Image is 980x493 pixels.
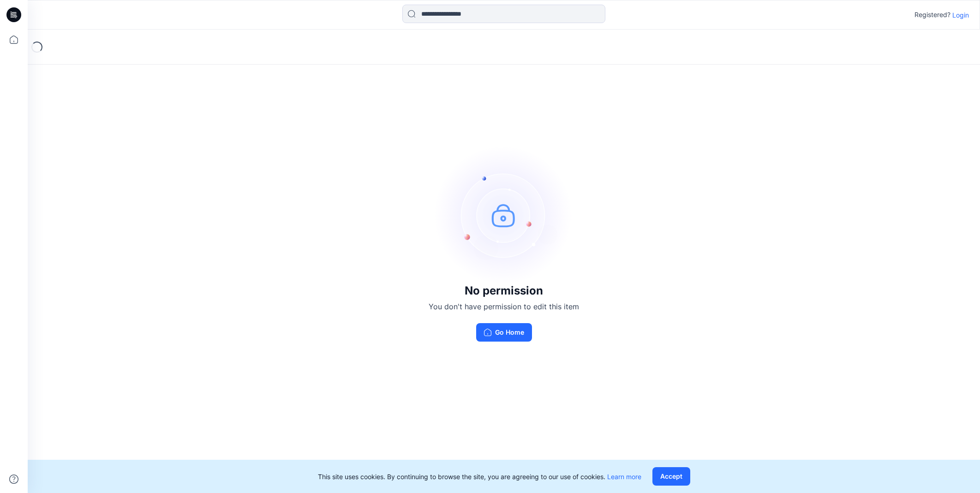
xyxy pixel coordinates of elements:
button: Accept [652,467,690,486]
p: This site uses cookies. By continuing to browse the site, you are agreeing to our use of cookies. [318,472,641,481]
p: You don't have permission to edit this item [429,301,579,312]
button: Go Home [476,323,532,342]
a: Learn more [607,473,641,481]
img: no-perm.svg [435,146,573,284]
p: Registered? [914,9,950,20]
h3: No permission [429,284,579,297]
p: Login [952,10,969,20]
